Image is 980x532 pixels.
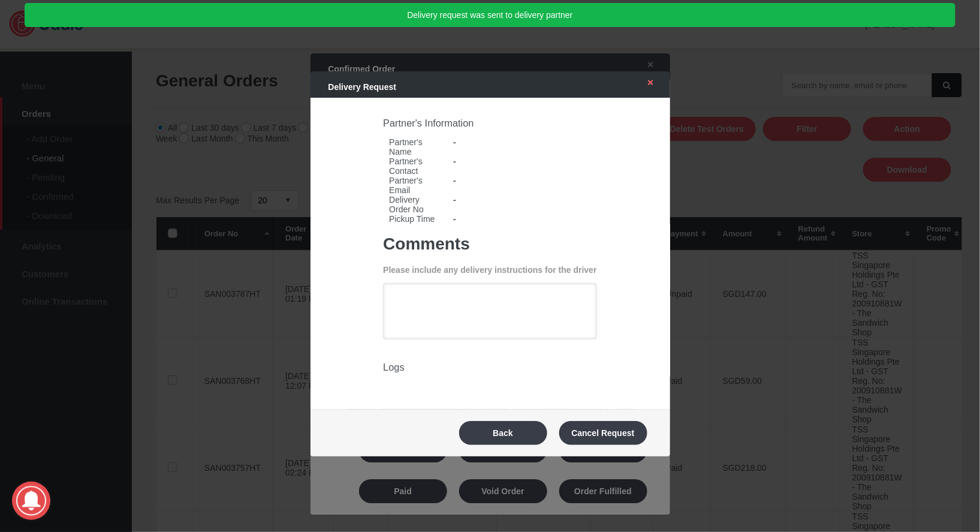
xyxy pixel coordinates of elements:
span: - [447,176,596,185]
span: - [447,195,596,205]
button: Back [459,421,547,445]
h1: Comments [383,235,596,254]
strong: Delivery Order No [383,195,447,214]
strong: Partner's Contact [383,157,447,176]
a: ✕ [635,72,661,94]
div: Delivery request was sent to delivery partner [25,3,955,27]
span: - [447,214,596,224]
p: Please include any delivery instructions for the driver [383,265,596,275]
strong: Pickup Time [383,214,447,224]
div: Delivery Request [316,76,629,98]
h3: Partner's Information [383,118,596,129]
span: - [447,157,596,166]
button: Cancel Request [559,421,647,445]
strong: Partner's Email [383,176,447,195]
span: - [447,137,596,147]
h3: Logs [383,362,596,373]
strong: Partner's Name [383,137,447,157]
